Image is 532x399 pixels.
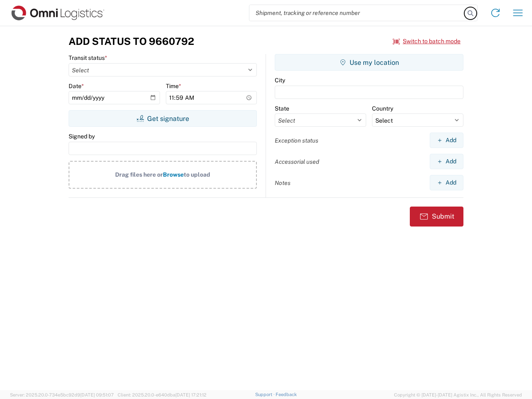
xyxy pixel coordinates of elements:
[184,171,210,178] span: to upload
[69,110,257,127] button: Get signature
[410,207,463,227] button: Submit
[430,175,463,190] button: Add
[80,392,114,397] span: [DATE] 09:51:07
[275,158,319,165] label: Accessorial used
[275,105,289,112] label: State
[69,82,84,90] label: Date
[275,54,463,71] button: Use my location
[393,34,461,48] button: Switch to batch mode
[69,35,194,47] h3: Add Status to 9660792
[10,392,114,397] span: Server: 2025.20.0-734e5bc92d9
[276,392,297,397] a: Feedback
[255,392,276,397] a: Support
[69,133,95,140] label: Signed by
[175,392,207,397] span: [DATE] 17:21:12
[69,54,107,62] label: Transit status
[394,391,522,399] span: Copyright © [DATE]-[DATE] Agistix Inc., All Rights Reserved
[275,179,291,187] label: Notes
[249,5,465,21] input: Shipment, tracking or reference number
[118,392,207,397] span: Client: 2025.20.0-e640dba
[372,105,393,112] label: Country
[275,76,285,84] label: City
[163,171,184,178] span: Browse
[115,171,163,178] span: Drag files here or
[275,137,318,144] label: Exception status
[430,154,463,169] button: Add
[166,82,181,90] label: Time
[430,133,463,148] button: Add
